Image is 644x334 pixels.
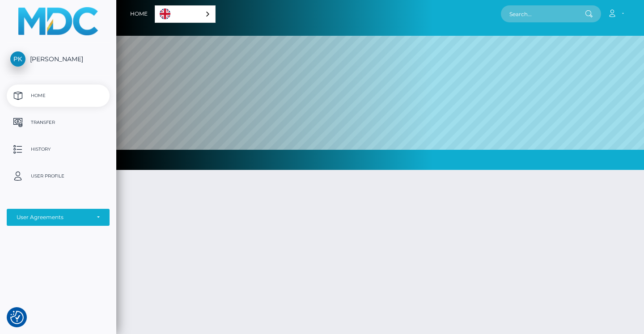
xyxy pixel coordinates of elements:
a: Transfer [7,111,110,134]
p: Transfer [10,116,106,129]
span: [PERSON_NAME] [7,55,110,63]
a: Home [7,85,110,107]
img: MassPay [18,7,98,35]
a: Home [130,4,148,23]
div: User Agreements [17,214,90,221]
p: Home [10,89,106,102]
p: History [10,143,106,156]
a: History [7,138,110,161]
div: Language [155,5,216,23]
input: Search... [501,5,585,22]
aside: Language selected: English [155,5,216,23]
a: English [155,6,215,22]
button: User Agreements [7,209,110,226]
button: Consent Preferences [10,311,24,324]
a: User Profile [7,165,110,187]
img: Revisit consent button [10,311,24,324]
p: User Profile [10,169,106,183]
